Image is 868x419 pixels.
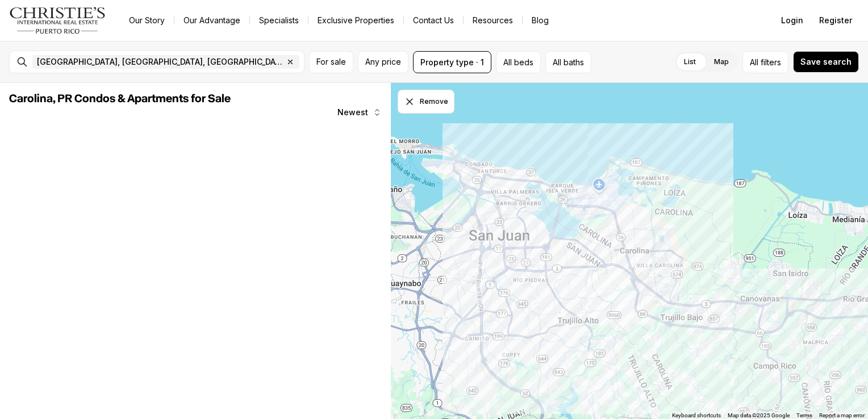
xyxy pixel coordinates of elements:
a: Specialists [250,12,308,28]
button: Dismiss drawing [398,90,454,114]
span: Newest [337,108,368,117]
a: Exclusive Properties [308,12,403,28]
button: All baths [545,51,591,73]
label: Map [705,52,738,72]
span: Carolina, PR Condos & Apartments for Sale [9,93,231,104]
span: All [750,56,758,68]
span: [GEOGRAPHIC_DATA], [GEOGRAPHIC_DATA], [GEOGRAPHIC_DATA] [37,57,283,66]
button: Newest [331,101,389,124]
button: Any price [358,51,408,73]
span: For sale [316,57,346,66]
button: Contact Us [404,12,463,28]
button: Login [774,9,810,32]
img: logo [9,7,106,34]
button: Property type · 1 [413,51,491,73]
a: Our Advantage [174,12,249,28]
button: All beds [496,51,541,73]
button: Allfilters [742,51,788,73]
button: For sale [309,51,353,73]
span: Any price [365,57,401,66]
a: Our Story [120,12,174,28]
span: Login [781,16,803,25]
button: Register [812,9,859,32]
label: List [675,52,705,72]
a: Resources [464,12,522,28]
a: Blog [523,12,558,28]
span: Register [819,16,852,25]
span: Save search [800,57,852,66]
span: filters [761,56,781,68]
button: Save search [793,51,859,73]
